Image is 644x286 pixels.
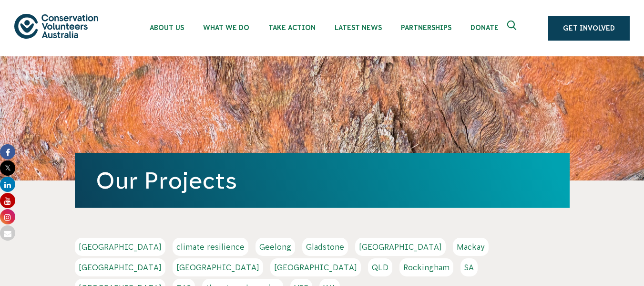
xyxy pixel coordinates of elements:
a: SA [460,258,478,276]
a: Mackay [453,238,489,256]
a: Gladstone [302,238,348,256]
span: Latest News [335,24,382,32]
span: Donate [470,24,499,32]
a: [GEOGRAPHIC_DATA] [355,238,446,256]
a: [GEOGRAPHIC_DATA] [270,258,361,276]
button: Expand search box Close search box [501,17,524,40]
a: [GEOGRAPHIC_DATA] [173,258,263,276]
a: Rockingham [399,258,453,276]
span: Partnerships [401,24,451,32]
span: About Us [150,24,184,32]
span: What We Do [203,24,249,32]
a: climate resilience [173,238,248,256]
img: logo.svg [14,14,98,38]
a: [GEOGRAPHIC_DATA] [75,258,165,276]
a: Get Involved [548,16,630,41]
a: [GEOGRAPHIC_DATA] [75,238,165,256]
span: Expand search box [507,21,519,36]
a: QLD [368,258,392,276]
a: Our Projects [96,168,237,193]
span: Take Action [268,24,316,32]
a: Geelong [256,238,295,256]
